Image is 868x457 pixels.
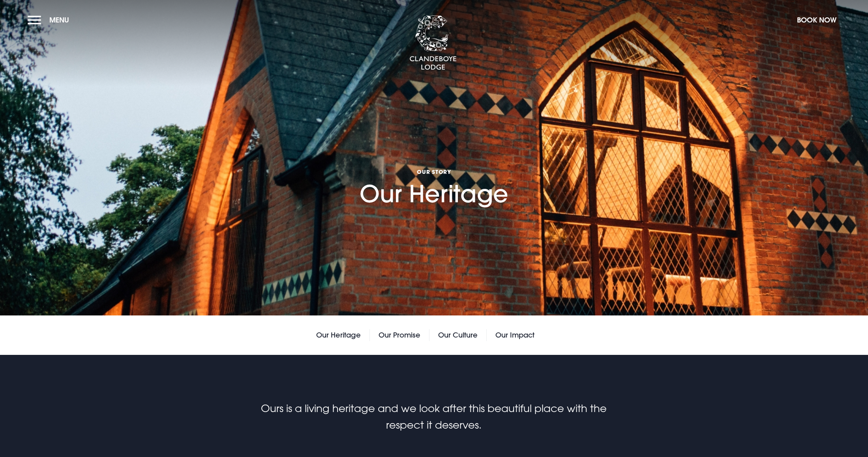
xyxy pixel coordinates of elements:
[379,329,420,341] a: Our Promise
[49,15,69,24] span: Menu
[360,168,508,175] span: Our Story
[316,329,361,341] a: Our Heritage
[793,11,840,28] button: Book Now
[28,11,73,28] button: Menu
[360,112,508,207] h1: Our Heritage
[409,15,457,71] img: Clandeboye Lodge
[246,400,622,433] p: Ours is a living heritage and we look after this beautiful place with the respect it deserves.
[495,329,534,341] a: Our Impact
[438,329,478,341] a: Our Culture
